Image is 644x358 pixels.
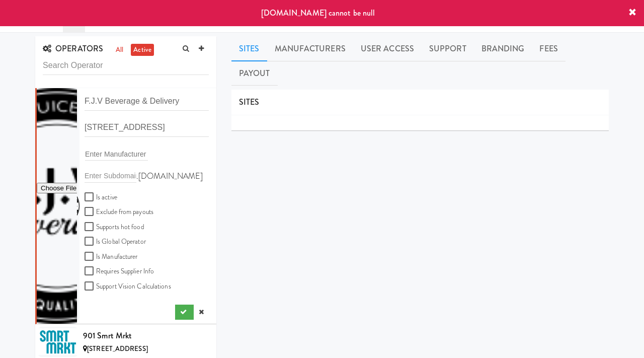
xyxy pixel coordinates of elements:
span: SITES [239,96,260,108]
a: Branding [474,36,532,61]
a: Support [422,36,474,61]
input: Search Operator [43,56,209,75]
label: Supports hot food [85,221,144,234]
a: Manufacturers [267,36,353,61]
input: Enter Manufacturer [85,148,148,161]
a: active [131,44,154,56]
input: Support Vision Calculations [85,282,96,291]
a: all [113,44,126,56]
input: Requires Supplier Info [85,267,96,275]
label: Is Global Operator [85,236,146,248]
label: .[DOMAIN_NAME] [136,169,203,184]
input: Operator address [85,118,209,137]
input: Is Global Operator [85,238,96,246]
input: Supports hot food [85,223,96,231]
li: .[DOMAIN_NAME] Is active Exclude from payoutsSupports hot food Is Global Operator Is Manufacturer... [35,88,216,324]
label: Is active [85,191,117,204]
a: Sites [231,36,267,61]
label: Requires Supplier Info [85,265,154,278]
a: User Access [353,36,422,61]
span: [STREET_ADDRESS] [87,344,148,353]
input: Operator name [85,92,209,111]
input: Is active [85,193,96,201]
span: OPERATORS [43,43,103,54]
a: Payout [231,61,278,86]
a: Fees [532,36,565,61]
label: Is Manufacturer [85,251,138,263]
label: Exclude from payouts [85,206,153,219]
input: Exclude from payouts [85,208,96,216]
label: Support Vision Calculations [85,280,171,293]
div: 901 Smrt Mrkt [83,328,209,343]
input: Enter Subdomain [85,169,136,183]
span: [DOMAIN_NAME] cannot be null [261,7,375,19]
input: Is Manufacturer [85,253,96,261]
